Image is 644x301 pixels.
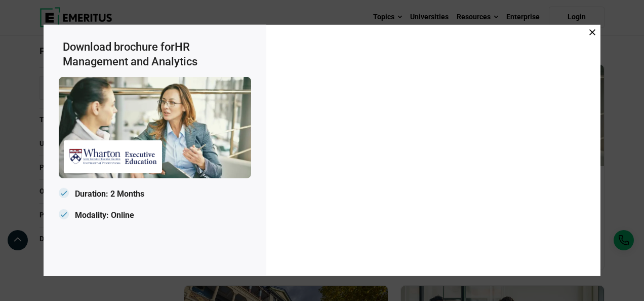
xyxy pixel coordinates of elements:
[69,145,157,168] img: Emeritus
[63,40,251,69] h3: Download brochure for
[271,30,595,268] iframe: Download Brochure
[59,186,251,202] p: Duration: 2 Months
[63,41,197,68] span: HR Management and Analytics
[59,77,251,178] img: Emeritus
[59,207,251,223] p: Modality: Online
